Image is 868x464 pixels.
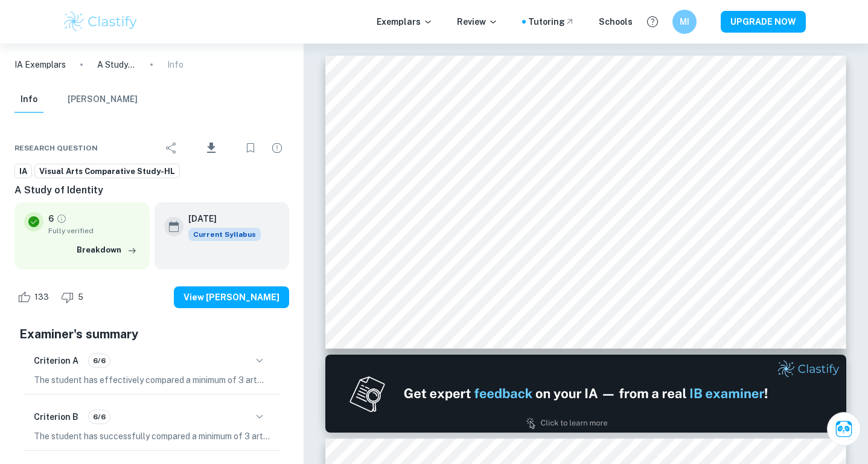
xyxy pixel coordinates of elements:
button: MI [672,10,697,34]
a: Grade fully verified [56,213,67,224]
span: 133 [28,291,56,303]
div: Share [159,136,183,160]
span: IA [15,166,31,178]
button: View [PERSON_NAME] [174,286,289,308]
div: Dislike [58,288,90,307]
div: Bookmark [238,136,263,160]
img: Clastify logo [62,10,139,34]
button: Help and Feedback [642,11,663,32]
a: Schools [599,15,633,28]
a: IA [14,164,32,179]
h6: Criterion B [34,410,78,424]
span: Fully verified [48,225,140,236]
button: Info [14,86,43,113]
span: 5 [71,291,90,303]
span: 6/6 [89,355,110,366]
h6: [DATE] [188,212,251,225]
p: Review [457,15,498,28]
button: Breakdown [74,241,140,259]
a: Tutoring [528,15,575,28]
img: Ad [325,355,846,433]
div: Like [14,288,56,307]
p: Info [167,58,183,71]
button: Ask Clai [827,412,861,446]
button: [PERSON_NAME] [68,86,138,113]
p: 6 [48,212,54,225]
div: Report issue [265,136,289,160]
p: The student has effectively compared a minimum of 3 artworks by at least 2 different artists, as ... [34,373,270,387]
h6: MI [678,15,692,28]
p: A Study of Identity [97,58,136,71]
h6: A Study of Identity [14,183,289,198]
span: Current Syllabus [188,228,261,241]
p: The student has successfully compared a minimum of 3 artworks by at least 2 different artists, me... [34,430,270,443]
button: UPGRADE NOW [721,11,806,33]
div: Download [186,132,236,164]
span: Visual Arts Comparative Study-HL [35,166,179,178]
p: Exemplars [377,15,433,28]
a: IA Exemplars [14,58,66,71]
h6: Criterion A [34,354,78,367]
h5: Examiner's summary [19,325,284,343]
div: This exemplar is based on the current syllabus. Feel free to refer to it for inspiration/ideas wh... [188,228,261,241]
a: Visual Arts Comparative Study-HL [34,164,180,179]
span: 6/6 [89,411,110,422]
span: Research question [14,143,98,153]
